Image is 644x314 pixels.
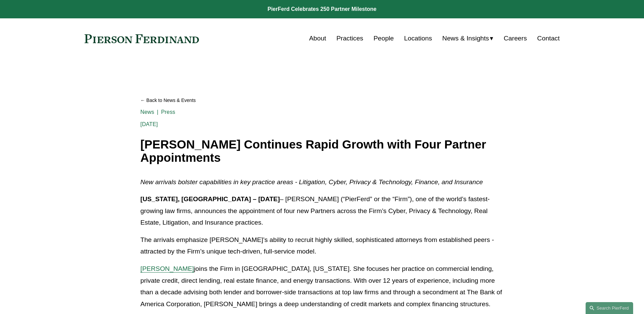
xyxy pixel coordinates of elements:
a: About [309,32,326,45]
span: [DATE] [141,121,158,127]
a: Practices [336,32,363,45]
a: Locations [404,32,432,45]
a: People [373,32,394,45]
a: Press [161,109,176,115]
a: Contact [537,32,559,45]
h1: [PERSON_NAME] Continues Rapid Growth with Four Partner Appointments [141,138,504,164]
em: New arrivals bolster capabilities in key practice areas - Litigation, Cyber, Privacy & Technology... [141,178,483,186]
a: Search this site [586,302,633,314]
p: joins the Firm in [GEOGRAPHIC_DATA], [US_STATE]. She focuses her practice on commercial lending, ... [141,263,504,310]
a: News [141,109,154,115]
a: Careers [504,32,527,45]
a: folder dropdown [442,32,494,45]
p: The arrivals emphasize [PERSON_NAME]’s ability to recruit highly skilled, sophisticated attorneys... [141,234,504,258]
strong: [US_STATE], [GEOGRAPHIC_DATA] – [DATE] [141,195,280,203]
span: News & Insights [442,33,489,45]
a: Back to News & Events [141,94,504,106]
p: – [PERSON_NAME] (“PierFerd” or the “Firm”), one of the world’s fastest-growing law firms, announc... [141,193,504,229]
a: [PERSON_NAME] [141,265,194,272]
